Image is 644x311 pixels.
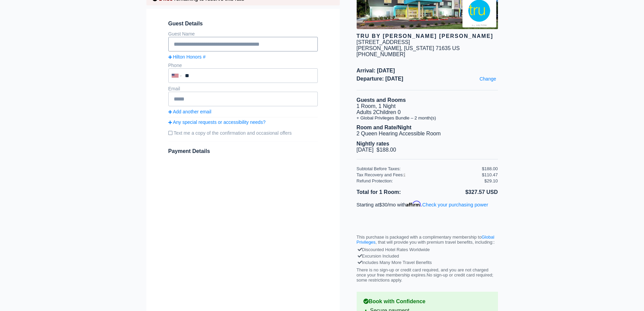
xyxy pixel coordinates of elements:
[484,178,498,183] div: $29.10
[478,74,498,83] a: Change
[357,109,498,115] li: Adults 2
[482,166,498,171] div: $188.00
[357,33,498,39] div: TRU by [PERSON_NAME] [PERSON_NAME]
[358,259,496,266] div: Includes Many More Travel Benefits
[357,214,498,220] iframe: PayPal Message 1
[357,131,498,137] li: 2 Queen Hearing Accessible Room
[357,235,495,245] a: Global Privileges
[452,45,460,51] span: US
[482,172,498,177] div: $110.47
[357,115,498,120] li: + Global Privileges Bundle – 2 month(s)
[357,51,498,58] div: [PHONE_NUMBER]
[357,272,494,283] span: No sign-up or credit card required; some restrictions apply.
[357,188,427,197] li: Total for 1 Room:
[422,202,488,207] a: Check your purchasing power - Learn more about Affirm Financing (opens in modal)
[357,76,498,82] span: Departure: [DATE]
[357,147,396,153] span: [DATE] $188.00
[363,298,491,305] b: Book with Confidence
[427,188,498,197] li: $327.57 USD
[376,109,401,115] span: Children 0
[379,202,388,207] span: $30
[357,178,484,183] div: Refund Protection:
[357,235,498,245] p: This purchase is packaged with a complimentary membership to , that will provide you with premium...
[168,54,318,60] a: Hilton Honors #
[168,31,195,37] label: Guest Name
[357,68,498,74] span: Arrival: [DATE]
[404,45,434,51] span: [US_STATE]
[168,119,318,125] a: Any special requests or accessibility needs?
[168,63,182,68] label: Phone
[357,267,498,283] p: There is no sign-up or credit card required, and you are not charged once your free membership ex...
[436,45,451,51] span: 71635
[358,253,496,259] div: Excursion Included
[357,39,410,45] div: [STREET_ADDRESS]
[357,125,412,130] b: Room and Rate/Night
[168,128,318,138] label: Text me a copy of the confirmation and occasional offers
[168,86,180,91] label: Email
[168,148,210,154] span: Payment Details
[406,201,421,207] span: Affirm
[358,246,496,253] div: Discounted Hotel Rates Worldwide
[357,141,389,147] b: Nightly rates
[357,166,482,171] div: Subtotal Before Taxes:
[168,109,318,114] a: Add another email
[357,45,403,51] span: [PERSON_NAME],
[357,97,406,103] b: Guests and Rooms
[169,69,183,82] div: United States: +1
[357,103,498,109] li: 1 Room, 1 Night
[168,21,318,27] span: Guest Details
[357,201,498,207] p: Starting at /mo with .
[357,172,482,177] div: Tax Recovery and Fees:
